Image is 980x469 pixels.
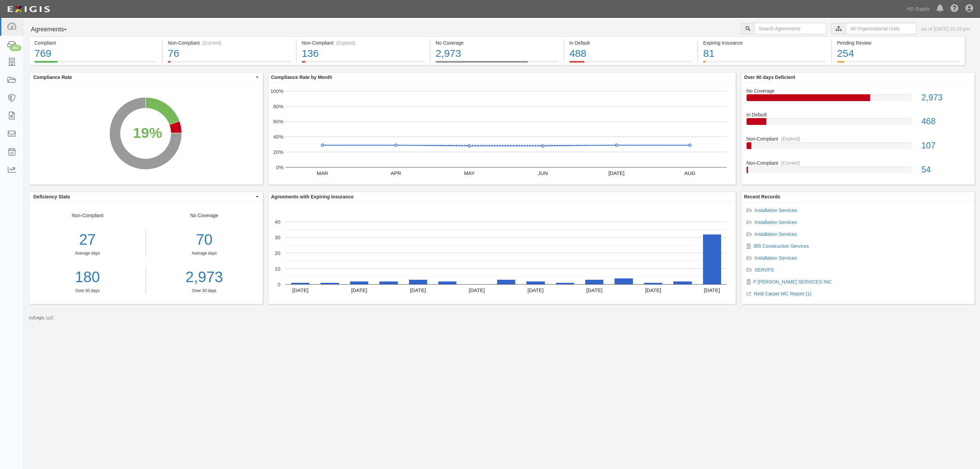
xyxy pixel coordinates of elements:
[469,287,485,293] text: [DATE]
[271,194,354,199] b: Agreements with Expiring Insurance
[34,46,157,61] div: 769
[29,288,146,294] div: Over 30 days
[527,287,543,293] text: [DATE]
[391,170,401,176] text: APR
[275,265,280,271] text: 10
[316,170,328,176] text: MAR
[755,231,797,237] a: Installation Services
[5,3,52,15] img: logo-5460c22ac91f19d4615b14bd174203de0afe785f0fc80cf4dbbc73dc1793850b.png
[29,82,262,184] svg: A chart.
[351,287,367,293] text: [DATE]
[837,39,960,46] div: Pending Review
[29,229,146,250] div: 27
[781,160,800,166] div: (Current)
[586,287,602,293] text: [DATE]
[271,75,332,80] b: Compliance Rate by Month
[741,135,975,142] div: Non-Compliant
[302,39,425,46] div: Non-Compliant (Expired)
[292,287,308,293] text: [DATE]
[10,45,21,51] div: 264
[703,46,826,61] div: 81
[273,118,283,124] text: 60%
[436,46,558,61] div: 2,973
[747,160,970,179] a: Non-Compliant(Current)54
[29,266,146,288] a: 180
[569,39,692,46] div: In Default
[755,220,797,225] a: Installation Services
[275,250,280,256] text: 20
[151,266,258,288] a: 2,973
[273,149,283,155] text: 20%
[151,229,258,250] div: 70
[645,287,661,293] text: [DATE]
[29,250,146,256] div: Average days
[747,111,970,135] a: In Default468
[270,88,283,94] text: 100%
[277,281,280,287] text: 0
[704,287,720,293] text: [DATE]
[276,164,283,170] text: 0%
[29,61,162,66] a: Compliant769
[916,92,975,104] div: 2,973
[846,23,916,34] input: All Organizational Units
[781,135,800,142] div: (Expired)
[753,279,832,285] a: P [PERSON_NAME] SERVICES INC
[564,61,697,66] a: In Default488
[151,288,258,294] div: Over 30 days
[430,61,563,66] a: No Coverage2,973
[703,39,826,46] div: Expiring Insurance
[832,61,965,66] a: Pending Review254
[163,61,296,66] a: Non-Compliant(Current)76
[464,170,474,176] text: MAY
[744,75,795,80] b: Over 90 days Deficient
[747,87,970,112] a: No Coverage2,973
[275,234,280,240] text: 30
[168,46,291,61] div: 76
[741,111,975,118] div: In Default
[273,134,283,140] text: 40%
[755,208,797,213] a: Installation Services
[903,2,933,16] a: HD Supply
[916,115,975,128] div: 468
[921,26,970,32] div: As of [DATE] 01:32 pm
[747,135,970,160] a: Non-Compliant(Expired)107
[916,140,975,152] div: 107
[754,23,826,34] input: Search Agreements
[569,46,692,61] div: 488
[33,193,254,200] span: Deficiency Stats
[29,72,263,82] button: Compliance Rate
[538,170,548,176] text: JUN
[34,39,157,46] div: Compliant
[436,39,558,46] div: No Coverage
[268,82,735,184] svg: A chart.
[741,160,975,166] div: Non-Compliant
[302,46,425,61] div: 136
[916,164,975,176] div: 54
[273,103,283,109] text: 80%
[275,219,280,224] text: 40
[410,287,426,293] text: [DATE]
[744,194,781,199] b: Recent Records
[33,74,254,81] span: Compliance Rate
[755,255,797,261] a: Installation Services
[29,192,263,201] button: Deficiency Stats
[29,212,146,294] div: Non-Compliant
[168,39,291,46] div: Non-Compliant (Current)
[29,315,54,321] small: by
[950,5,959,13] i: Help Center - Complianz
[202,39,222,46] div: (Current)
[268,202,735,304] svg: A chart.
[151,250,258,256] div: Average days
[698,61,831,66] a: Expiring Insurance81
[33,316,54,320] a: Exigis, LLC
[297,61,430,66] a: Non-Compliant(Expired)136
[753,243,809,249] a: 365 Construction Services
[133,123,162,144] div: 19%
[754,291,812,296] a: Redi Carpet WC Report (1)
[146,212,263,294] div: No Coverage
[684,170,696,176] text: AUG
